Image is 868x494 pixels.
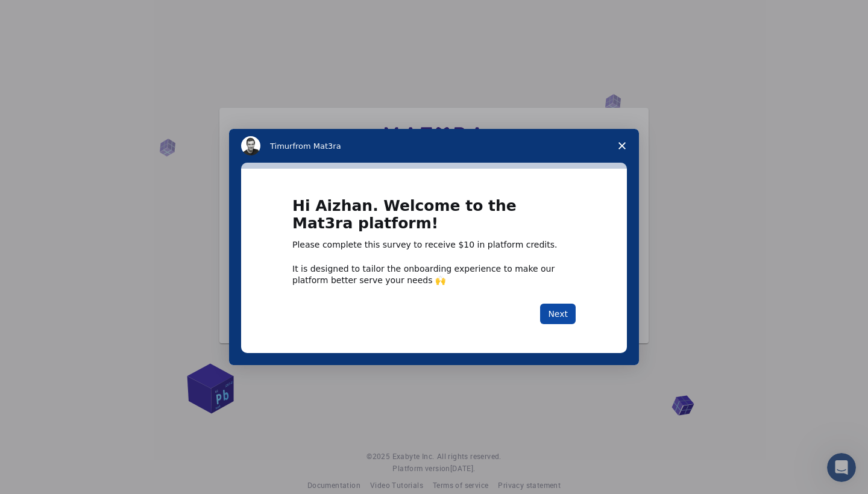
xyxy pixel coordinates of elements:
[292,263,576,285] div: It is designed to tailor the onboarding experience to make our platform better serve your needs 🙌
[241,136,260,155] img: Profile image for Timur
[270,142,292,151] span: Timur
[605,129,639,163] span: Close survey
[292,142,341,151] span: from Mat3ra
[292,239,576,251] div: Please complete this survey to receive $10 in platform credits.
[540,304,576,324] button: Next
[292,198,576,239] h1: Hi Aizhan. Welcome to the Mat3ra platform!
[25,8,69,19] span: Support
